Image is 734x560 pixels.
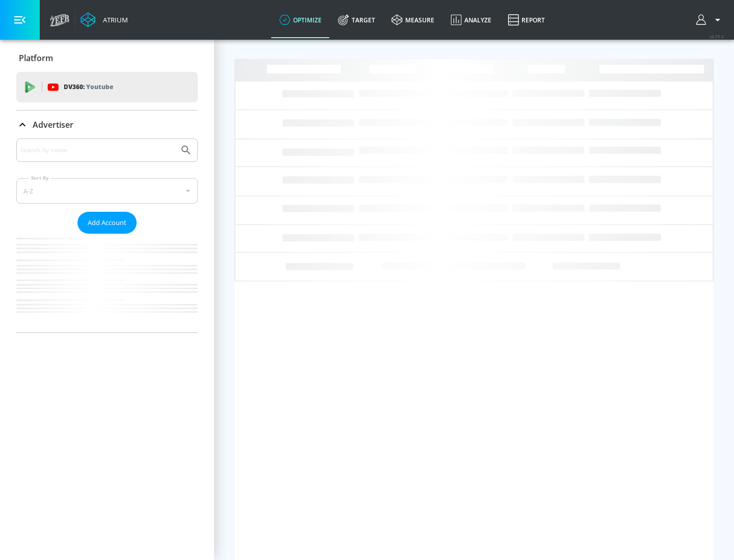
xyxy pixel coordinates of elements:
nav: list of Advertiser [16,234,198,332]
a: Report [500,2,553,38]
input: Search by name [20,144,175,157]
div: Atrium [99,15,128,24]
a: measure [383,2,442,38]
p: Youtube [86,81,113,92]
a: Target [330,2,383,38]
span: Add Account [88,217,126,229]
a: Atrium [81,12,128,27]
a: Analyze [442,2,500,38]
span: v 4.25.4 [710,34,724,39]
label: Sort By [29,175,51,181]
div: DV360: Youtube [16,72,198,102]
p: DV360: [64,81,113,93]
div: Advertiser [16,138,198,332]
div: Advertiser [16,110,198,139]
a: optimize [271,2,330,38]
div: Platform [16,44,198,72]
div: A-Z [16,178,198,204]
button: Add Account [77,212,137,234]
p: Advertiser [33,119,73,130]
p: Platform [19,52,53,64]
